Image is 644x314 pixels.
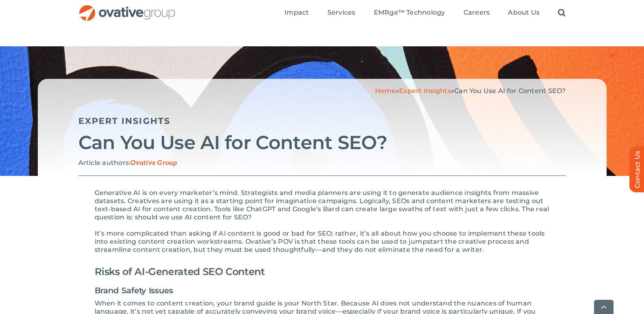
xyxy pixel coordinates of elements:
[454,87,566,95] span: Can You Use AI for Content SEO?
[78,159,566,167] p: Article authors:
[130,159,177,167] span: Ovative Group
[327,9,356,17] a: Services
[95,230,550,254] p: It’s more complicated than asking if AI content is good or bad for SEO; rather, it’s all about ho...
[464,9,490,17] span: Careers
[375,87,566,95] span: » »
[327,9,356,17] span: Services
[558,9,566,17] a: Search
[508,9,540,17] a: About Us
[95,189,550,221] p: Generative AI is on every marketer’s mind. Strategists and media planners are using it to generat...
[284,9,309,17] a: Impact
[374,9,445,17] span: EMRge™ Technology
[78,4,176,12] a: OG_Full_horizontal_RGB
[375,87,396,95] a: Home
[508,9,540,17] span: About Us
[284,9,309,17] span: Impact
[399,87,451,95] a: Expert Insights
[78,116,171,126] a: Expert Insights
[95,262,550,282] h2: Risks of AI-Generated SEO Content
[78,132,566,153] h2: Can You Use AI for Content SEO?
[464,9,490,17] a: Careers
[374,9,445,17] a: EMRge™ Technology
[95,282,550,299] h3: Brand Safety Issues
